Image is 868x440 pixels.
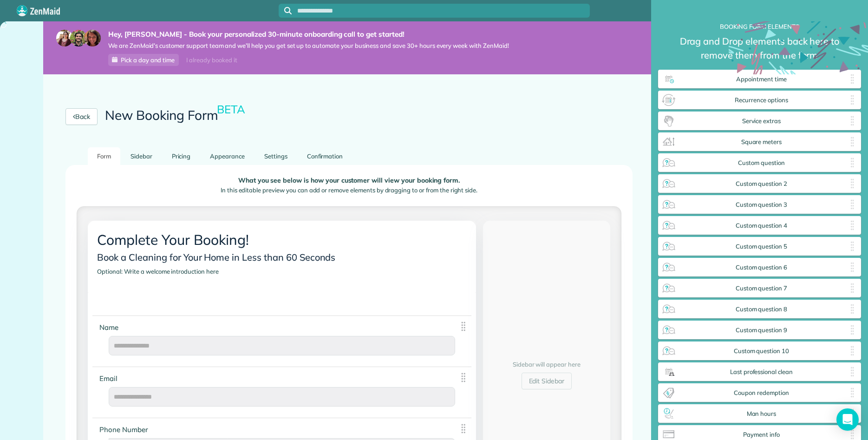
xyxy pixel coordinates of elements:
img: drag_indicator-119b368615184ecde3eda3c64c821f6cf29d3e2b97b89ee44bc31753036683e5.png [847,385,858,400]
img: man_hours_widget_icon-82d8b63b2a96fa2a897a52d29ecdb8ae9e7e853b9b1394d73b3643abbe77aa3c.png [661,406,676,421]
img: recurrence_options_widget_icon-378612691d69f9af6b7f813f981692aacd0682f6952d883c0ea488e3349d6d30.png [661,92,676,107]
img: drag_indicator-119b368615184ecde3eda3c64c821f6cf29d3e2b97b89ee44bc31753036683e5.png [847,302,858,316]
small: Drag and Drop elements back here to remove them from the form [658,34,861,70]
span: Last professional clean [676,368,847,376]
small: BETA [217,102,245,116]
span: Payment info [676,431,847,439]
span: Man hours [676,410,847,418]
img: drag_indicator-119b368615184ecde3eda3c64c821f6cf29d3e2b97b89ee44bc31753036683e5.png [847,239,858,254]
img: drag_indicator-119b368615184ecde3eda3c64c821f6cf29d3e2b97b89ee44bc31753036683e5.png [847,197,858,212]
img: custom_question_7_widget_icon-46ce5e2db8a0deaba23a19c490ecaea7d3a9f366cd7e9b87b53c809f14eb71ef.png [661,281,676,296]
a: Sidebar [121,147,162,165]
span: Optional: Write a welcome introduction here [95,265,224,277]
span: Pick a day and time [121,56,175,64]
button: Focus search [279,7,292,14]
span: Book a Cleaning for Your Home in Less than 60 Seconds [95,249,341,265]
a: Edit Sidebar [522,373,572,389]
img: drag_indicator-119b368615184ecde3eda3c64c821f6cf29d3e2b97b89ee44bc31753036683e5.png [847,322,858,337]
img: drag_indicator-119b368615184ecde3eda3c64c821f6cf29d3e2b97b89ee44bc31753036683e5.png [847,134,858,149]
strong: Hey, [PERSON_NAME] - Book your personalized 30-minute onboarding call to get started! [108,30,509,39]
img: drag_indicator-119b368615184ecde3eda3c64c821f6cf29d3e2b97b89ee44bc31753036683e5.png [847,281,858,296]
a: Settings [255,147,297,165]
img: drag_indicator-119b368615184ecde3eda3c64c821f6cf29d3e2b97b89ee44bc31753036683e5.png [847,72,858,86]
img: drag_indicator-119b368615184ecde3eda3c64c821f6cf29d3e2b97b89ee44bc31753036683e5.png [847,176,858,191]
span: Custom question 3 [676,201,847,209]
img: coupon_redemption_widget_icon-204ff505a82eb480aca7d9a053141b78bc03dad4ba809acf44460049da4e7e4a.png [661,385,676,400]
img: drag_indicator-119b368615184ecde3eda3c64c821f6cf29d3e2b97b89ee44bc31753036683e5.png [847,260,858,275]
img: drag_indicator-119b368615184ecde3eda3c64c821f6cf29d3e2b97b89ee44bc31753036683e5.png [847,364,858,379]
img: custom_question_4_widget_icon-46ce5e2db8a0deaba23a19c490ecaea7d3a9f366cd7e9b87b53c809f14eb71ef.png [661,218,676,233]
a: Appearance [201,147,254,165]
span: Custom question 8 [676,306,847,313]
a: Pick a day and time [108,54,179,66]
span: Complete Your Booking! [95,229,255,251]
img: drag_indicator-119b368615184ecde3eda3c64c821f6cf29d3e2b97b89ee44bc31753036683e5.png [847,218,858,233]
img: custom_question_8_widget_icon-46ce5e2db8a0deaba23a19c490ecaea7d3a9f366cd7e9b87b53c809f14eb71ef.png [661,302,676,316]
img: drag_indicator-119b368615184ecde3eda3c64c821f6cf29d3e2b97b89ee44bc31753036683e5.png [457,372,469,383]
img: drag_indicator-119b368615184ecde3eda3c64c821f6cf29d3e2b97b89ee44bc31753036683e5.png [847,92,858,107]
svg: Focus search [284,7,292,14]
a: Confirmation [298,147,352,165]
span: Custom question 5 [676,243,847,250]
a: Back [65,108,98,125]
img: custom_question_9_widget_icon-46ce5e2db8a0deaba23a19c490ecaea7d3a9f366cd7e9b87b53c809f14eb71ef.png [661,322,676,337]
img: appointment_time_widget_icon-3cef1a702ae8d5e7025d05197c4b482fef7d1fb9e60361da9cd4e1ea3c6be611.png [661,72,676,86]
p: In this editable preview you can add or remove elements by dragging to or from the right side. [84,186,614,195]
img: custom_question_3_widget_icon-46ce5e2db8a0deaba23a19c490ecaea7d3a9f366cd7e9b87b53c809f14eb71ef.png [661,197,676,212]
img: drag_indicator-119b368615184ecde3eda3c64c821f6cf29d3e2b97b89ee44bc31753036683e5.png [847,113,858,128]
img: service_extras_widget_icon-c2972512f5714c824e9ffd75eab503ac416632dec4a01ee8c042630912075e14.png [661,113,676,128]
img: square_meters_widget_icon-86f4c594f003aab3d3588d0db1e9ed1f0bd22b10cfe1e2c9d575362bb9e717df.png [661,134,676,149]
span: Square meters [676,138,847,146]
img: drag_indicator-119b368615184ecde3eda3c64c821f6cf29d3e2b97b89ee44bc31753036683e5.png [847,343,858,358]
span: Custom question 4 [676,222,847,230]
span: Custom question 7 [676,285,847,292]
span: Service extras [676,118,847,125]
span: We are ZenMaid’s customer support team and we’ll help you get set up to automate your business an... [108,42,509,50]
img: drag_indicator-119b368615184ecde3eda3c64c821f6cf29d3e2b97b89ee44bc31753036683e5.png [847,406,858,421]
span: Custom question 2 [676,180,847,188]
a: Pricing [163,147,200,165]
h2: New Booking Form [105,108,247,123]
h2: Booking Form elements [658,23,861,30]
span: Phone Number [97,423,154,436]
img: custom_question_6_widget_icon-46ce5e2db8a0deaba23a19c490ecaea7d3a9f366cd7e9b87b53c809f14eb71ef.png [661,260,676,275]
div: Open Intercom Messenger [836,408,859,431]
img: custom_question_2_widget_icon-46ce5e2db8a0deaba23a19c490ecaea7d3a9f366cd7e9b87b53c809f14eb71ef.png [661,176,676,191]
img: custom_question_5_widget_icon-46ce5e2db8a0deaba23a19c490ecaea7d3a9f366cd7e9b87b53c809f14eb71ef.png [661,239,676,254]
img: jorge-587dff0eeaa6aab1f244e6dc62b8924c3b6ad411094392a53c71c6c4a576187d.jpg [70,30,87,46]
span: Name [97,321,124,334]
a: Form [88,147,120,165]
span: Custom question 10 [676,348,847,355]
img: drag_indicator-119b368615184ecde3eda3c64c821f6cf29d3e2b97b89ee44bc31753036683e5.png [847,155,858,170]
span: Custom question 6 [676,264,847,271]
img: last_professional_clean_widget_icon-d11040a675118a455dc1d9c92bb112e417e7c4b115ff8f0233c7bb127249f... [661,364,676,379]
img: maria-72a9807cf96188c08ef61303f053569d2e2a8a1cde33d635c8a3ac13582a053d.jpg [56,30,73,46]
span: Custom question [676,159,847,167]
span: Coupon redemption [676,389,847,397]
img: custom_question_10_widget_icon-46ce5e2db8a0deaba23a19c490ecaea7d3a9f366cd7e9b87b53c809f14eb71ef.png [661,343,676,358]
img: michelle-19f622bdf1676172e81f8f8fba1fb50e276960ebfe0243fe18214015130c80e4.jpg [84,30,101,46]
span: Custom question 9 [676,327,847,334]
img: drag_indicator-119b368615184ecde3eda3c64c821f6cf29d3e2b97b89ee44bc31753036683e5.png [457,423,469,434]
span: Appointment time [676,76,847,83]
span: Recurrence options [676,97,847,104]
p: What you see below is how your customer will view your booking form. [84,177,614,184]
img: custom_question_widget_icon-46ce5e2db8a0deaba23a19c490ecaea7d3a9f366cd7e9b87b53c809f14eb71ef.png [661,155,676,170]
span: Email [97,372,124,385]
img: drag_indicator-119b368615184ecde3eda3c64c821f6cf29d3e2b97b89ee44bc31753036683e5.png [457,321,469,332]
div: I already booked it [181,54,242,66]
